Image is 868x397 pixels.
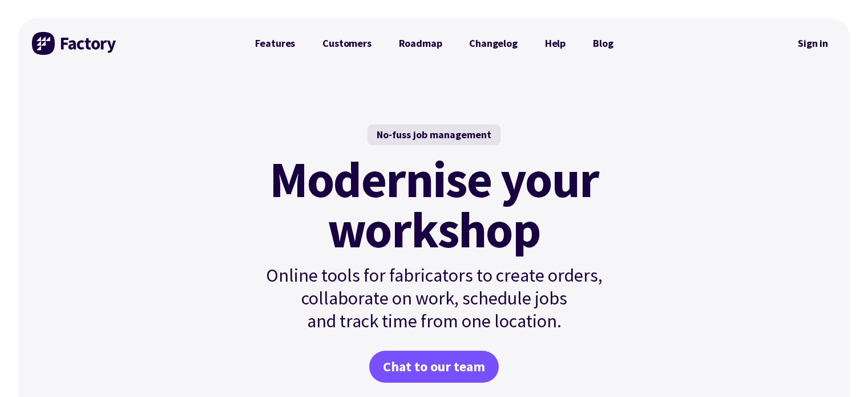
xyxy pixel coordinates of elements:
[385,32,456,55] a: Roadmap
[531,32,579,55] a: Help
[241,264,627,332] p: Online tools for fabricators to create orders, collaborate on work, schedule jobs and track time ...
[790,30,836,57] a: Sign in
[369,351,499,383] a: Chat to our team
[241,32,309,55] a: Features
[790,30,836,57] nav: Secondary Navigation
[455,32,531,55] a: Changelog
[579,32,627,55] a: Blog
[32,32,118,55] img: Factory
[368,125,500,145] div: No-fuss job management
[269,154,599,255] mark: Modernise your workshop
[241,32,627,55] nav: Primary Navigation
[309,32,385,55] a: Customers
